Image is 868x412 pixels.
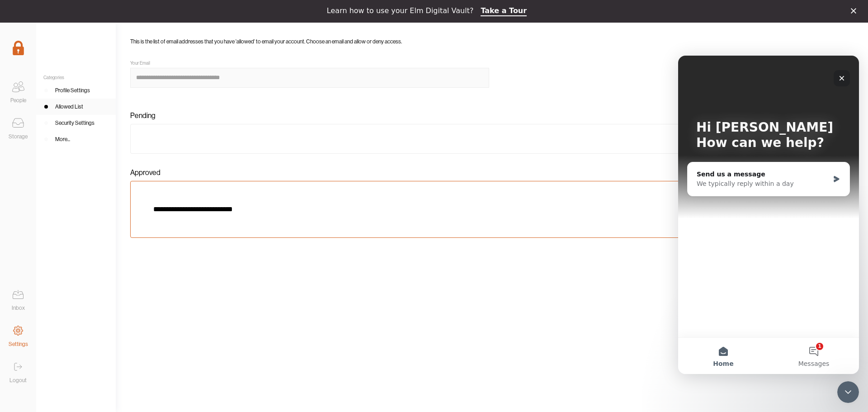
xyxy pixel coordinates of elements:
[9,376,27,385] div: Logout
[12,303,25,313] div: Inbox
[851,8,860,14] div: Close
[55,135,70,144] div: More...
[130,37,854,46] div: This is the list of email addresses that you have 'allowed' to email your account. Choose an emai...
[36,75,116,81] div: Categories
[55,86,90,95] div: Profile Settings
[55,118,94,128] div: Security Settings
[36,131,116,147] a: More...
[9,132,28,141] div: Storage
[9,340,28,349] div: Settings
[10,96,26,105] div: People
[481,6,527,16] a: Take a Tour
[130,111,854,120] div: Pending
[837,381,859,403] iframe: Intercom live chat
[36,115,116,131] a: Security Settings
[36,82,116,99] a: Profile Settings
[130,61,150,66] div: Your Email
[36,99,116,115] a: Allowed List
[678,56,859,374] iframe: Intercom live chat
[130,168,854,177] div: Approved
[55,102,83,111] div: Allowed List
[327,6,474,15] div: Learn how to use your Elm Digital Vault?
